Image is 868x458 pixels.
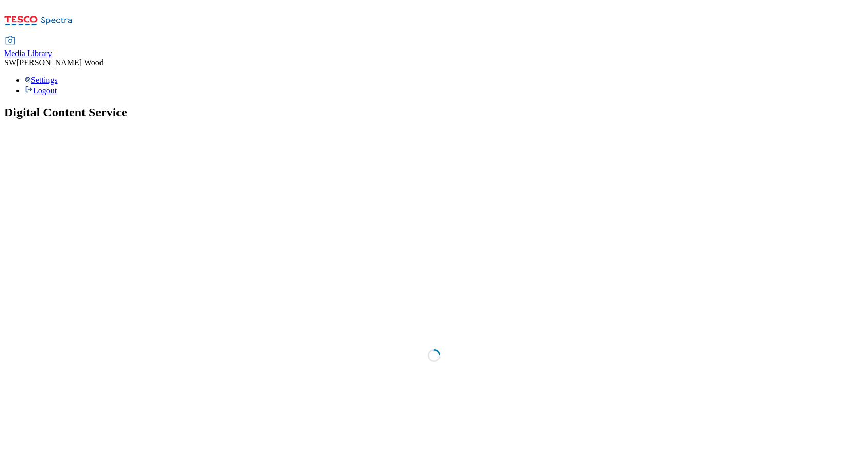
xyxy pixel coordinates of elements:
[4,58,16,67] span: SW
[25,76,58,84] a: Settings
[16,58,104,67] span: [PERSON_NAME] Wood
[4,49,52,58] span: Media Library
[4,37,52,58] a: Media Library
[25,86,57,95] a: Logout
[4,106,864,120] h1: Digital Content Service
